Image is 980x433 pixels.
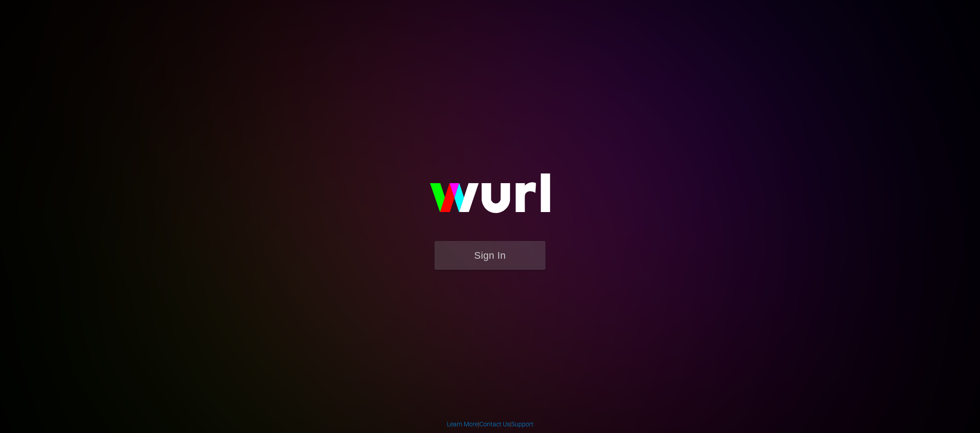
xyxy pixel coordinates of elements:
img: wurl-logo-on-black-223613ac3d8ba8fe6dc639794a292ebdb59501304c7dfd60c99c58986ef67473.svg [401,154,579,241]
div: | | [447,420,533,429]
a: Learn More [447,421,478,428]
button: Sign In [435,241,545,270]
a: Contact Us [479,421,510,428]
a: Support [511,421,533,428]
